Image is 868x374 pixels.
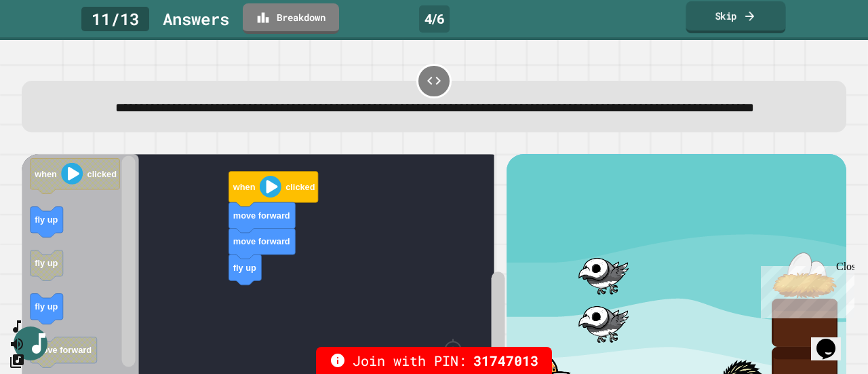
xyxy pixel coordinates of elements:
text: move forward [35,345,92,356]
text: fly up [35,259,58,269]
a: Breakdown [243,3,339,34]
text: when [233,182,256,192]
text: clicked [285,182,315,192]
text: move forward [233,210,290,221]
button: SpeedDial basic example [9,318,25,335]
text: when [34,169,57,179]
text: fly up [35,302,58,312]
div: Chat with us now!Close [5,5,94,86]
div: 4 / 6 [419,5,450,33]
div: Answer s [163,7,229,31]
a: Skip [686,1,785,33]
button: Change Music [9,352,25,369]
iframe: chat widget [811,320,854,360]
text: fly up [233,263,256,273]
div: 11 / 13 [81,7,149,31]
text: clicked [87,169,117,179]
div: Join with PIN: [316,347,552,374]
button: Mute music [9,335,25,352]
span: 31747013 [473,350,538,371]
text: fly up [35,215,58,225]
iframe: chat widget [755,261,854,318]
text: move forward [233,237,290,247]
